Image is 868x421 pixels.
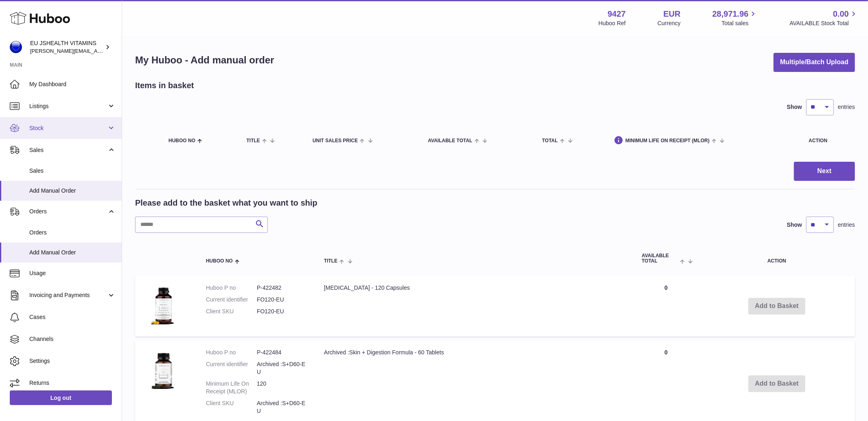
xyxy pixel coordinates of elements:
span: [PERSON_NAME][EMAIL_ADDRESS][DOMAIN_NAME] [30,48,163,54]
dd: 120 [257,380,308,395]
dd: P-422484 [257,349,308,356]
span: AVAILABLE Total [642,253,678,264]
dt: Huboo P no [206,284,257,292]
span: Listings [29,102,107,110]
span: Total sales [722,20,758,27]
span: Usage [29,269,116,277]
span: Huboo no [168,138,195,143]
div: Currency [658,20,681,27]
h2: Please add to the basket what you want to ship [135,197,317,208]
dd: Archived :S+D60-EU [257,360,308,376]
dd: FO120-EU [257,308,308,315]
label: Show [787,221,802,229]
button: Multiple/Batch Upload [774,53,855,72]
span: Total [542,138,558,143]
span: AVAILABLE Total [428,138,472,143]
img: Fish Oil - 120 Capsules [143,284,184,326]
span: 0.00 [833,9,849,20]
span: entries [838,221,855,229]
span: Invoicing and Payments [29,291,107,299]
button: Next [794,162,855,181]
span: Settings [29,357,116,365]
span: Orders [29,229,116,237]
span: entries [838,103,855,111]
a: Log out [10,391,112,405]
label: Show [787,103,802,111]
strong: 9427 [608,9,626,20]
img: Archived :Skin + Digestion Formula - 60 Tablets [143,349,184,391]
span: Add Manual Order [29,249,116,256]
dt: Minimum Life On Receipt (MLOR) [206,380,257,395]
td: [MEDICAL_DATA] - 120 Capsules [316,276,634,336]
dt: Huboo P no [206,349,257,356]
div: EU JSHEALTH VITAMINS [30,39,103,55]
dt: Current identifier [206,360,257,376]
span: My Dashboard [29,80,116,88]
span: Sales [29,167,116,175]
div: Huboo Ref [599,20,626,27]
img: laura@jessicasepel.com [10,41,22,53]
a: 0.00 AVAILABLE Stock Total [789,9,858,27]
span: Cases [29,313,116,321]
th: Action [699,245,855,272]
span: Add Manual Order [29,187,116,195]
span: Unit Sales Price [313,138,358,143]
h1: My Huboo - Add manual order [135,54,274,67]
span: Returns [29,379,116,387]
dt: Client SKU [206,399,257,415]
span: Channels [29,335,116,343]
h2: Items in basket [135,80,194,91]
span: Sales [29,146,107,154]
span: Huboo no [206,258,233,264]
dt: Current identifier [206,296,257,304]
span: Title [247,138,260,143]
span: 28,971.96 [712,9,748,20]
dt: Client SKU [206,308,257,315]
span: Title [324,258,337,264]
dd: Archived :S+D60-EU [257,399,308,415]
span: Orders [29,208,107,215]
a: 28,971.96 Total sales [712,9,758,27]
td: 0 [634,276,699,336]
div: Action [809,138,847,143]
strong: EUR [663,9,680,20]
dd: P-422482 [257,284,308,292]
dd: FO120-EU [257,296,308,304]
span: AVAILABLE Stock Total [789,20,858,27]
span: Minimum Life On Receipt (MLOR) [625,138,710,143]
span: Stock [29,124,107,132]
